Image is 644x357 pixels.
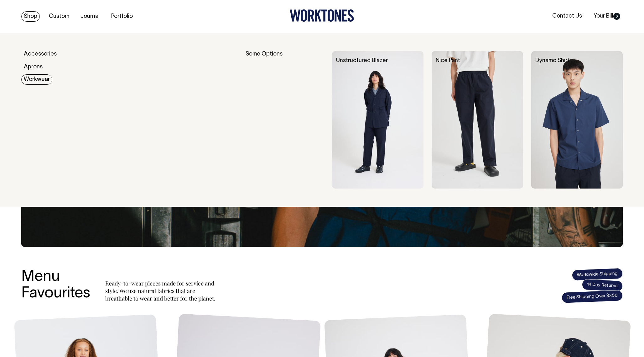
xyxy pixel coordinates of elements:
[21,269,90,302] h3: Menu Favourites
[105,280,218,302] p: Ready-to-wear pieces made for service and style. We use natural fabrics that are breathable to we...
[591,11,623,21] a: Your Bill0
[109,11,135,22] a: Portfolio
[332,51,423,189] img: Unstructured Blazer
[436,58,460,63] a: Nice Pant
[21,62,45,72] a: Aprons
[336,58,388,63] a: Unstructured Blazer
[535,58,569,63] a: Dynamo Shirt
[21,11,40,22] a: Shop
[246,51,324,189] div: Some Options
[432,51,523,189] img: Nice Pant
[613,13,620,20] span: 0
[531,51,623,189] img: Dynamo Shirt
[582,279,623,292] span: 14 Day Returns
[21,49,59,59] a: Accessories
[561,290,623,303] span: Free Shipping Over $350
[21,74,52,85] a: Workwear
[572,268,623,281] span: Worldwide Shipping
[46,11,72,22] a: Custom
[78,11,102,22] a: Journal
[550,11,584,21] a: Contact Us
